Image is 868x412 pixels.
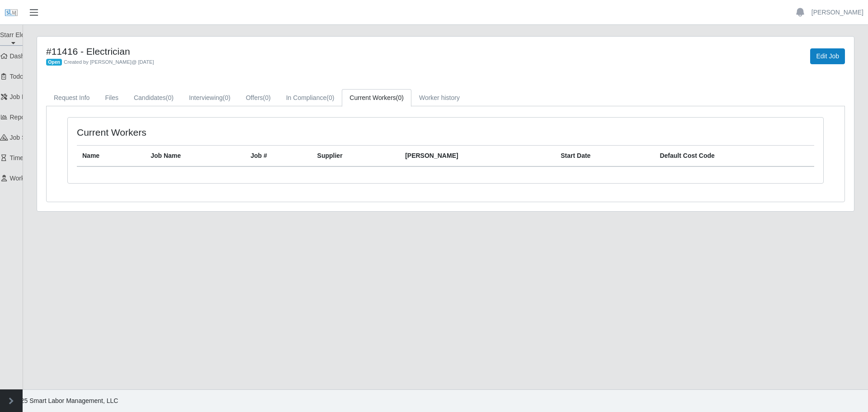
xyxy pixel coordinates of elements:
a: Files [97,89,126,107]
a: Offers [238,89,278,107]
a: Candidates [126,89,181,107]
a: [PERSON_NAME] [811,8,863,17]
span: Reports [10,114,32,121]
span: (0) [263,94,271,101]
span: (0) [223,94,231,101]
h4: #11416 - Electrician [46,46,506,57]
th: Supplier [312,146,400,167]
span: Job Requests [10,93,49,100]
img: SLM Logo [5,6,18,19]
span: Timesheets [10,154,42,161]
th: Job Name [145,146,245,167]
th: [PERSON_NAME] [400,146,555,167]
span: © 2025 Smart Labor Management, LLC [7,397,118,404]
th: Job # [245,146,311,167]
span: (0) [166,94,174,101]
th: Default Cost Code [654,146,814,167]
span: Dashboard [10,52,41,60]
th: Start Date [555,146,654,167]
a: Interviewing [181,89,238,107]
span: (0) [326,94,334,101]
a: Request Info [46,89,97,107]
a: Edit Job [810,48,845,64]
h4: Current Workers [77,127,376,138]
a: Worker history [411,89,467,107]
span: Created by [PERSON_NAME] @ [DATE] [64,59,154,65]
span: Open [46,59,62,66]
span: (0) [396,94,404,101]
span: Workers [10,175,33,182]
span: Todo [10,73,24,80]
a: Current Workers [342,89,411,107]
a: In Compliance [278,89,342,107]
span: job site [10,134,33,141]
th: Name [77,146,145,167]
